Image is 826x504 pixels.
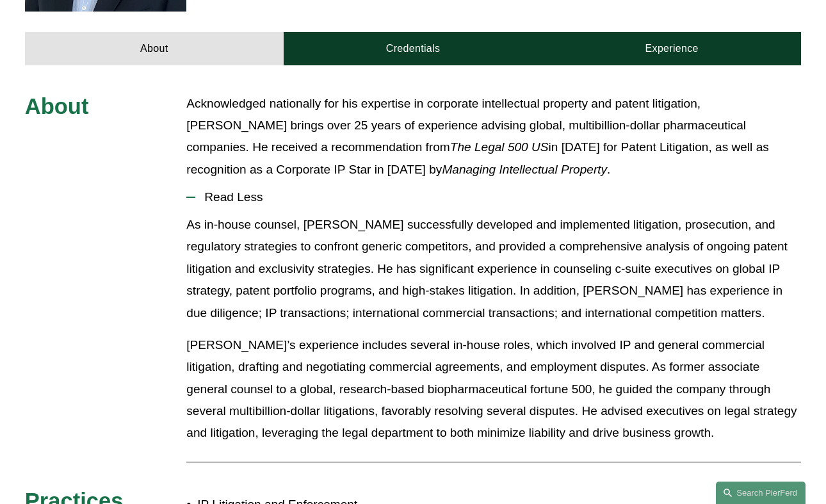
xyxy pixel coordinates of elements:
div: Read Less [186,214,801,454]
span: Read Less [195,190,801,204]
a: About [25,32,284,65]
a: Experience [542,32,801,65]
em: The Legal 500 US [450,140,549,154]
em: Managing Intellectual Property [442,163,607,176]
a: Search this site [716,482,806,504]
p: Acknowledged nationally for his expertise in corporate intellectual property and patent litigatio... [186,93,801,181]
p: [PERSON_NAME]’s experience includes several in-house roles, which involved IP and general commerc... [186,334,801,444]
span: About [25,94,89,118]
button: Read Less [186,181,801,214]
a: Credentials [284,32,542,65]
p: As in-house counsel, [PERSON_NAME] successfully developed and implemented litigation, prosecution... [186,214,801,324]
